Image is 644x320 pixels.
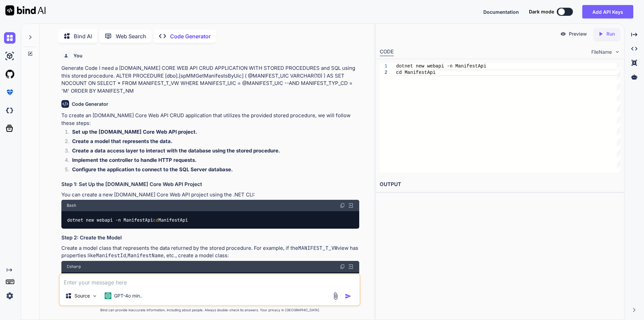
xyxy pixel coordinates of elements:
[348,202,354,209] img: Open in Browser
[170,32,211,40] p: Code Generator
[483,8,519,15] button: Documentation
[116,32,146,40] p: Web Search
[348,264,354,270] img: Open in Browser
[61,64,359,95] p: Generate Code I need a [DOMAIN_NAME] CORE WEB API CRUD APPLICATION WITH STORED PROCEDURES and SQL...
[380,48,394,56] div: CODE
[114,292,143,299] p: GPT-4o min..
[72,157,197,163] strong: Implement the controller to handle HTTP requests.
[4,32,15,44] img: chat
[67,217,189,224] code: dotnet new webapi -n ManifestApi ManifestApi
[67,264,81,269] span: Csharp
[72,147,280,154] strong: Create a data access layer to interact with the database using the stored procedure.
[72,166,233,173] strong: Configure the application to connect to the SQL Server database.
[582,5,633,18] button: Add API Keys
[61,234,359,242] h3: Step 2: Create the Model
[4,290,15,302] img: settings
[4,50,15,62] img: ai-studio
[5,5,46,15] img: Bind AI
[73,52,83,59] h6: You
[345,293,352,300] img: icon
[529,8,554,15] span: Dark mode
[569,31,587,37] p: Preview
[127,252,164,259] code: ManifestName
[74,292,90,299] p: Source
[72,138,172,144] strong: Create a model that represents the data.
[59,308,361,313] p: Bind can provide inaccurate information, including about people. Always double-check its answers....
[380,70,387,76] div: 2
[72,101,108,107] h6: Code Generator
[614,49,620,55] img: chevron down
[61,112,359,127] p: To create an [DOMAIN_NAME] Core Web API CRUD application that utilizes the provided stored proced...
[4,105,15,116] img: darkCloudIdeIcon
[153,217,158,223] span: cd
[483,9,519,15] span: Documentation
[4,87,15,98] img: premium
[92,293,98,299] img: Pick Models
[340,203,345,208] img: copy
[105,292,111,299] img: GPT-4o mini
[376,177,624,192] h2: OUTPUT
[560,31,566,37] img: preview
[396,63,486,69] span: dotnet new webapi -n ManifestApi
[340,264,345,269] img: copy
[61,181,359,188] h3: Step 1: Set Up the [DOMAIN_NAME] Core Web API Project
[67,203,76,208] span: Bash
[96,252,126,259] code: ManifestId
[61,244,359,260] p: Create a model class that represents the data returned by the stored procedure. For example, if t...
[380,63,387,70] div: 1
[396,70,436,75] span: cd ManifestApi
[4,68,15,80] img: githubLight
[298,245,337,252] code: MANIFEST_T_VW
[72,129,197,135] strong: Set up the [DOMAIN_NAME] Core Web API project.
[591,49,612,55] span: FileName
[606,31,615,37] p: Run
[332,292,339,300] img: attachment
[61,191,359,199] p: You can create a new [DOMAIN_NAME] Core Web API project using the .NET CLI:
[74,32,92,40] p: Bind AI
